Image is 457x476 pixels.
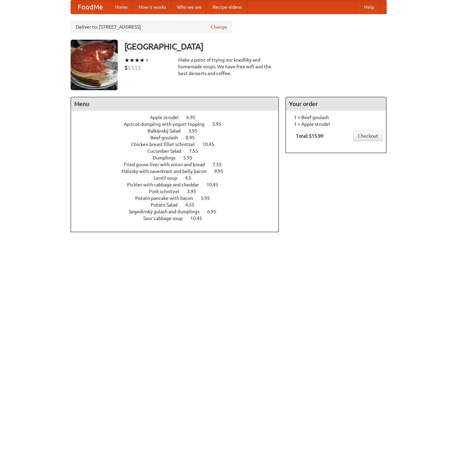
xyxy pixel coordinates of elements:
[129,209,229,214] a: Segedínský gulash and dumplings 6.95
[71,40,118,90] img: angular.jpg
[211,24,227,30] a: Change
[213,162,228,167] span: 7.55
[124,57,129,64] li: ★
[149,189,208,194] a: Pork schnitzel 3.95
[151,202,207,208] a: Potato Salad 4.55
[129,209,206,214] span: Segedínský gulash and dumplings
[153,155,205,160] a: Dumplings 5.95
[128,64,131,71] li: $
[122,169,236,174] a: Halusky with sauerkraut and belly bacon 9.95
[296,133,323,139] b: Total: $15.90
[133,0,172,14] a: How it works
[131,142,227,147] a: Chicken breast fillet schnitzel 10.45
[185,175,198,181] span: 4.5
[131,64,135,71] li: $
[145,57,150,64] li: ★
[359,0,380,14] a: Help
[151,202,184,208] span: Potato Salad
[127,182,205,187] span: Pickles with cabbage and cheddar
[110,0,133,14] a: Home
[129,57,135,64] li: ★
[186,135,201,140] span: 8.95
[185,202,201,208] span: 4.55
[187,189,203,194] span: 3.95
[71,0,110,14] a: FoodMe
[188,128,204,134] span: 3.95
[189,148,205,154] span: 7.55
[149,189,186,194] span: Pork schnitzel
[148,128,187,134] span: Balkánský Salad
[206,182,225,187] span: 10.45
[202,142,221,147] span: 10.45
[289,121,383,127] li: 1 × Apple strudel
[183,155,199,160] span: 5.95
[207,209,223,214] span: 6.95
[150,135,207,140] a: Beef goulash 8.95
[124,162,212,167] span: Fried goose liver with onion and bread
[150,115,185,120] span: Apple strudel
[127,182,231,187] a: Pickles with cabbage and cheddar 10.45
[135,57,140,64] li: ★
[124,121,234,127] a: Apricot dumpling with yogurt topping 3.95
[353,131,383,141] a: Checkout
[207,0,247,14] a: Recipe videos
[154,175,184,181] span: Lentil soup
[186,115,202,120] span: 6.95
[148,128,210,134] a: Balkánský Salad 3.95
[153,155,182,160] span: Dumplings
[135,64,138,71] li: $
[212,121,228,127] span: 3.95
[135,195,222,201] a: Potato pancake with bacon 5.95
[286,97,386,111] h4: Your order
[71,97,279,111] h4: Menu
[154,175,204,181] a: Lentil soup 4.5
[190,216,209,221] span: 10.45
[289,114,383,121] li: 1 × Beef goulash
[138,64,141,71] li: $
[147,148,211,154] a: Cucumber Salad 7.55
[140,57,145,64] li: ★
[172,0,207,14] a: Who we are
[178,57,279,77] div: Make a point of trying our knedlíky and homemade soups. We have free wifi and the best desserts a...
[150,135,185,140] span: Beef goulash
[135,195,200,201] span: Potato pancake with bacon
[124,40,387,53] h3: [GEOGRAPHIC_DATA]
[124,162,234,167] a: Fried goose liver with onion and bread 7.55
[214,169,230,174] span: 9.95
[124,121,211,127] span: Apricot dumpling with yogurt topping
[124,64,128,71] li: $
[147,148,188,154] span: Cucumber Salad
[201,195,217,201] span: 5.95
[143,216,215,221] a: Sour cabbage soup 10.45
[71,21,232,33] div: Deliver to: [STREET_ADDRESS]
[122,169,213,174] span: Halusky with sauerkraut and belly bacon
[143,216,189,221] span: Sour cabbage soup
[150,115,208,120] a: Apple strudel 6.95
[131,142,201,147] span: Chicken breast fillet schnitzel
